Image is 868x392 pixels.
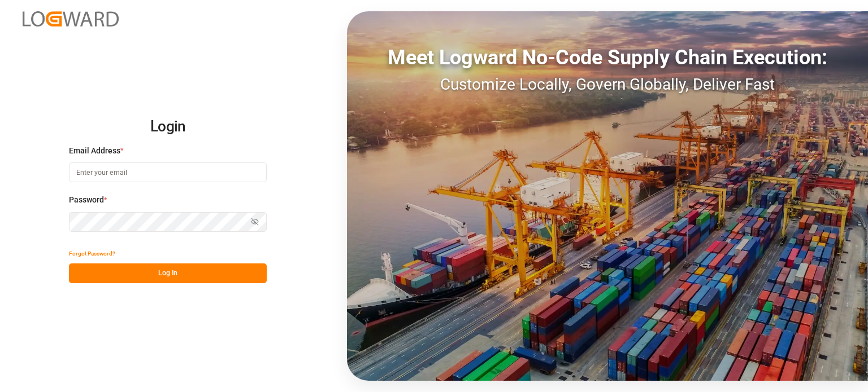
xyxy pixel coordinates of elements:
[23,11,119,27] img: Logward_new_orange.png
[69,263,267,283] button: Log In
[347,42,868,73] div: Meet Logward No-Code Supply Chain Execution:
[69,162,267,182] input: Enter your email
[69,244,115,263] button: Forgot Password?
[347,73,868,96] div: Customize Locally, Govern Globally, Deliver Fast
[69,194,104,206] span: Password
[69,145,120,157] span: Email Address
[69,109,267,145] h2: Login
